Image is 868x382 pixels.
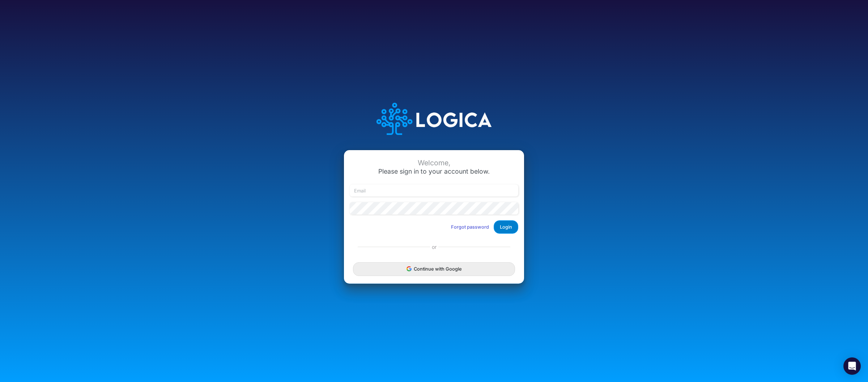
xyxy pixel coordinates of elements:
[350,184,518,197] input: Email
[446,221,494,233] button: Forgot password
[494,220,518,234] button: Login
[378,167,490,175] span: Please sign in to your account below.
[843,357,861,375] div: Open Intercom Messenger
[350,159,518,167] div: Welcome,
[353,262,515,276] button: Continue with Google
